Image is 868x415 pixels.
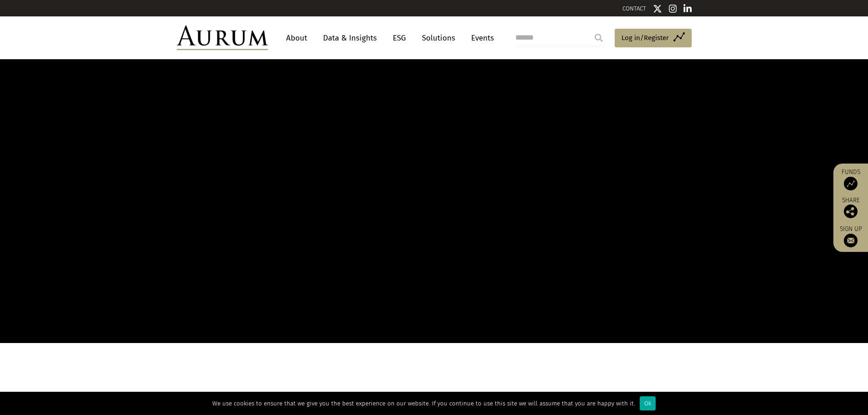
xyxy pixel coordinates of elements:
a: About [282,30,312,46]
a: Funds [838,168,863,190]
img: Instagram icon [669,4,677,13]
a: Sign up [838,225,863,247]
div: Share [838,197,863,218]
a: Data & Insights [318,30,381,46]
input: Submit [590,29,608,47]
a: ESG [388,30,411,46]
img: Aurum [177,26,268,50]
img: Share this post [844,205,858,218]
img: Linkedin icon [683,4,692,13]
div: Ok [640,396,656,410]
img: Twitter icon [653,4,662,13]
span: Log in/Register [621,32,669,43]
a: Events [467,30,494,46]
a: CONTACT [622,5,646,12]
a: Log in/Register [615,29,692,48]
a: Solutions [417,30,460,46]
img: Sign up to our newsletter [844,234,858,247]
img: Access Funds [844,177,858,190]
